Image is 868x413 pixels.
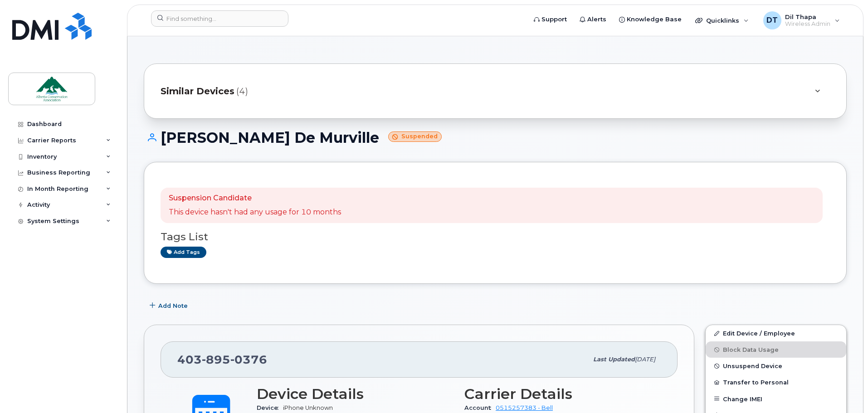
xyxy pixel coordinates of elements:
[593,356,635,363] span: Last updated
[202,353,230,366] span: 895
[723,363,782,369] span: Unsuspend Device
[161,247,206,258] a: Add tags
[257,404,283,411] span: Device
[635,356,655,363] span: [DATE]
[144,297,195,314] button: Add Note
[388,131,442,142] small: Suspended
[706,325,846,341] a: Edit Device / Employee
[283,404,333,411] span: iPhone Unknown
[169,193,341,204] p: Suspension Candidate
[706,358,846,374] button: Unsuspend Device
[169,207,341,218] p: This device hasn't had any usage for 10 months
[161,85,234,98] span: Similar Devices
[161,231,830,243] h3: Tags List
[496,404,553,411] a: 0515257383 - Bell
[706,391,846,407] button: Change IMEI
[144,130,847,146] h1: [PERSON_NAME] De Murville
[230,353,267,366] span: 0376
[706,374,846,390] button: Transfer to Personal
[236,85,248,98] span: (4)
[464,386,661,402] h3: Carrier Details
[706,341,846,358] button: Block Data Usage
[257,386,454,402] h3: Device Details
[158,301,188,310] span: Add Note
[177,353,267,366] span: 403
[464,404,496,411] span: Account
